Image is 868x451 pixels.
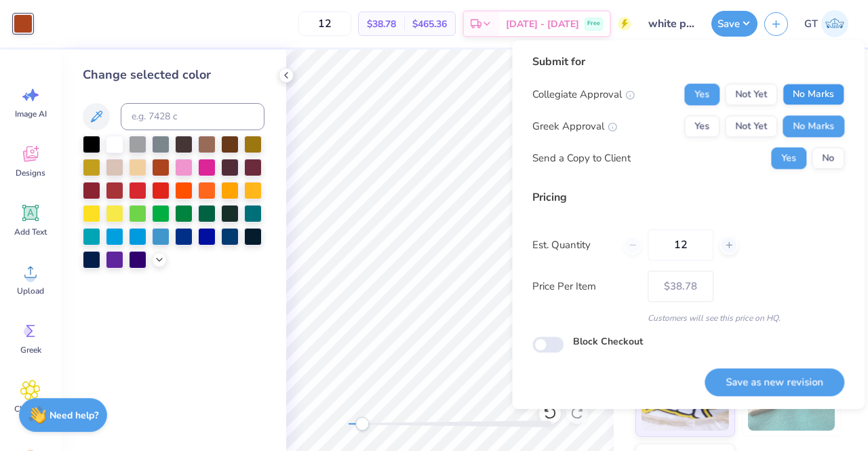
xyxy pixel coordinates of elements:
[798,10,854,37] a: GT
[812,147,844,169] button: No
[783,83,844,105] button: No Marks
[412,17,447,31] span: $465.36
[783,115,844,137] button: No Marks
[298,12,351,36] input: – –
[587,19,600,28] span: Free
[532,119,617,134] div: Greek Approval
[771,147,806,169] button: Yes
[367,17,396,31] span: $38.78
[725,115,777,137] button: Not Yet
[532,54,844,70] div: Submit for
[20,345,41,355] span: Greek
[821,10,848,37] img: Gayathree Thangaraj
[532,151,631,166] div: Send a Copy to Client
[684,83,719,105] button: Yes
[532,279,637,294] label: Price Per Item
[83,66,264,84] div: Change selected color
[15,109,47,119] span: Image AI
[8,404,53,425] span: Clipart & logos
[50,409,98,422] strong: Need help?
[355,417,369,431] div: Accessibility label
[121,103,264,130] input: e.g. 7428 c
[638,10,705,37] input: Untitled Design
[711,11,757,37] button: Save
[648,229,713,260] input: – –
[17,286,44,296] span: Upload
[532,189,844,205] div: Pricing
[16,168,45,178] span: Designs
[573,334,643,349] label: Block Checkout
[705,368,844,396] button: Save as new revision
[532,237,613,253] label: Est. Quantity
[725,83,777,105] button: Not Yet
[506,17,579,31] span: [DATE] - [DATE]
[684,115,719,137] button: Yes
[804,16,818,32] span: GT
[14,227,47,237] span: Add Text
[532,87,635,102] div: Collegiate Approval
[532,312,844,324] div: Customers will see this price on HQ.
